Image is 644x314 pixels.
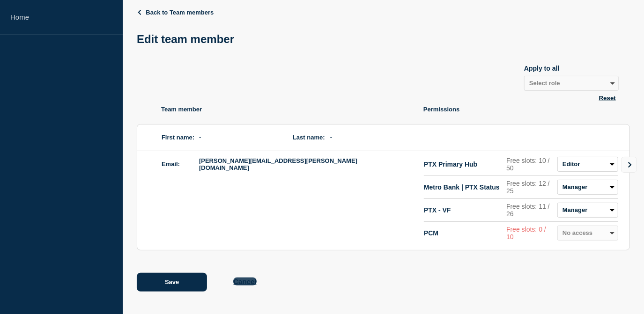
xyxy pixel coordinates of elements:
[557,203,618,218] select: role select for PTX - VF
[137,9,214,16] a: Back to Team members
[162,161,180,168] label: Email:
[557,157,618,172] select: role select for PTX Primary Hub
[199,130,274,145] span: -
[506,180,554,195] p: Free slots: 12 / 25
[424,229,503,237] p: PCM
[424,183,503,191] p: Metro Bank | PTX Status
[162,134,194,141] label: First name:
[233,277,256,285] button: Cancel
[161,106,423,113] p: Team member
[524,65,619,72] div: Apply to all
[199,157,405,172] span: [PERSON_NAME][EMAIL_ADDRESS][PERSON_NAME][DOMAIN_NAME]
[557,226,618,241] select: role select for PCM
[524,76,619,91] select: Apply to all
[424,206,503,214] p: PTX - VF
[621,157,637,173] a: Go to Connected Hubs
[137,273,207,292] button: Save
[424,161,503,168] p: PTX Primary Hub
[137,33,240,46] h1: Edit team member
[506,157,554,172] p: Free slots: 10 / 50
[557,180,618,195] select: role select for Metro Bank | PTX Status
[596,94,619,102] button: Reset
[293,134,325,141] label: Last name:
[506,226,554,241] p: Free slots: 0 / 10
[506,203,554,218] p: Free slots: 11 / 26
[423,106,630,113] p: Permissions
[330,130,405,145] span: -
